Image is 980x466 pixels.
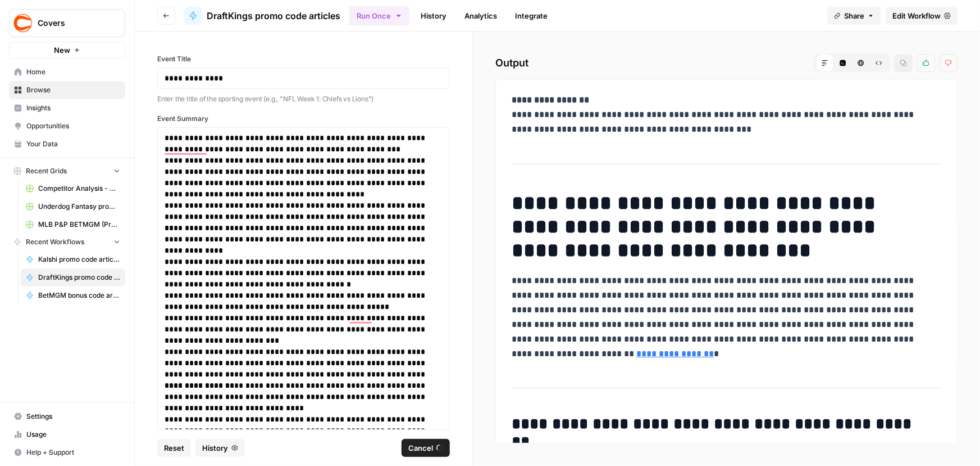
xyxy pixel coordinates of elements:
span: Insights [26,103,120,113]
span: Help + Support [26,447,120,458]
a: DraftKings promo code articles [21,268,125,286]
button: New [9,42,125,59]
a: Underdog Fantasy promo code articles Grid [21,198,125,216]
span: Cancel [408,442,433,454]
span: Recent Grids [26,166,67,176]
span: Browse [26,85,120,95]
label: Event Summary [157,114,450,124]
a: Integrate [508,7,554,25]
button: Reset [157,439,191,457]
a: Browse [9,81,125,99]
a: DraftKings promo code articles [184,7,340,25]
a: Kalshi promo code articles [21,250,125,268]
a: Edit Workflow [886,7,958,25]
label: Event Title [157,54,450,64]
span: Usage [26,429,120,440]
span: New [54,44,70,56]
a: Competitor Analysis - URL Specific Grid [21,180,125,198]
button: Cancel [402,439,450,457]
a: Settings [9,407,125,425]
span: Home [26,67,120,77]
button: Run Once [349,6,409,25]
span: Underdog Fantasy promo code articles Grid [38,201,120,212]
button: Share [827,7,881,25]
span: History [202,442,228,454]
span: Opportunities [26,121,120,131]
span: BetMGM bonus code articles [38,290,120,301]
a: BetMGM bonus code articles [21,286,125,304]
button: Help + Support [9,443,125,461]
button: History [195,439,245,457]
span: Competitor Analysis - URL Specific Grid [38,183,120,194]
a: History [414,7,453,25]
span: Kalshi promo code articles [38,254,120,265]
span: Reset [164,442,184,454]
h2: Output [495,54,958,72]
button: Workspace: Covers [9,9,125,37]
img: Covers Logo [13,13,33,33]
button: Recent Workflows [9,234,125,250]
span: Settings [26,411,120,422]
a: Usage [9,425,125,443]
span: DraftKings promo code articles [38,272,120,283]
span: Recent Workflows [26,237,84,247]
span: Share [844,10,864,21]
button: Recent Grids [9,163,125,180]
a: Insights [9,99,125,117]
span: Edit Workflow [892,10,941,21]
span: DraftKings promo code articles [207,9,340,23]
a: Analytics [458,7,504,25]
span: MLB P&P BETMGM (Production) Grid (1) [38,219,120,230]
a: Your Data [9,135,125,153]
p: Enter the title of the sporting event (e.g., "NFL Week 1: Chiefs vs Lions") [157,93,450,105]
a: Home [9,63,125,81]
a: MLB P&P BETMGM (Production) Grid (1) [21,216,125,234]
a: Opportunities [9,117,125,135]
span: Covers [38,17,106,29]
span: Your Data [26,139,120,149]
